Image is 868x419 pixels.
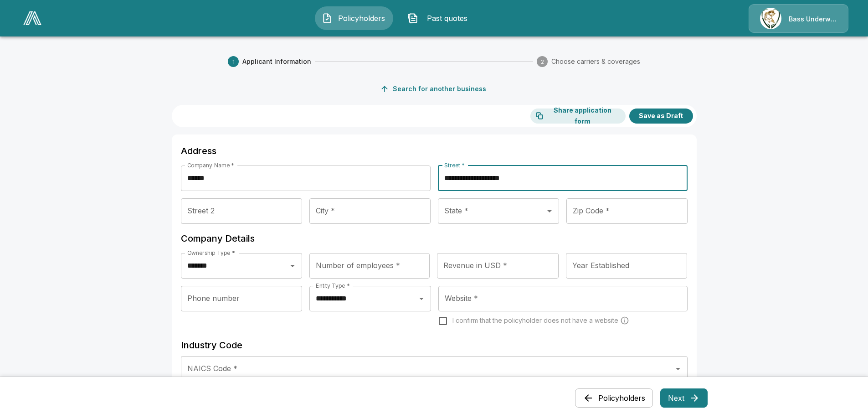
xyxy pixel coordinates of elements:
[23,11,41,25] img: AA Logo
[316,282,349,290] label: Entity Type *
[672,362,684,375] button: Open
[181,338,688,352] h6: Industry Code
[286,259,299,272] button: Open
[232,58,234,65] text: 1
[315,6,393,30] button: Policyholders IconPolicyholders
[541,58,544,65] text: 2
[543,205,556,217] button: Open
[422,13,472,24] span: Past quotes
[660,388,708,408] button: Next
[415,292,428,305] button: Open
[187,161,234,169] label: Company Name *
[452,316,618,325] span: I confirm that the policyholder does not have a website
[378,81,490,98] button: Search for another business
[407,13,418,24] img: Past quotes Icon
[444,161,465,169] label: Street *
[322,13,333,24] img: Policyholders Icon
[575,388,653,408] button: Policyholders
[530,109,626,124] button: Share application form
[181,231,688,246] h6: Company Details
[629,109,693,124] button: Save as Draft
[336,13,386,24] span: Policyholders
[551,57,640,66] span: Choose carriers & coverages
[620,316,629,325] svg: Carriers run a cyber security scan on the policyholders' websites. Please enter a website wheneve...
[401,6,479,30] button: Past quotes IconPast quotes
[181,144,688,158] h6: Address
[242,57,311,66] span: Applicant Information
[187,249,235,257] label: Ownership Type *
